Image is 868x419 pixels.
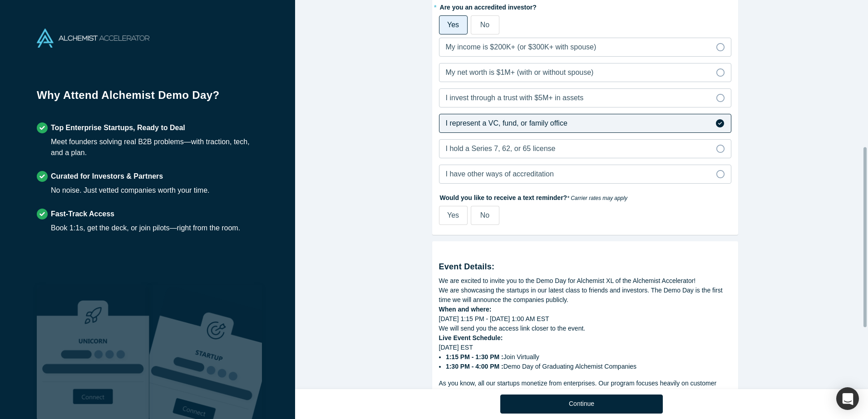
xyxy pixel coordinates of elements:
strong: 1:15 PM - 1:30 PM : [446,353,503,361]
li: Join Virtually [446,352,731,362]
div: No noise. Just vetted companies worth your time. [51,185,210,196]
div: We will send you the access link closer to the event. [439,324,731,333]
label: Would you like to receive a text reminder? [439,190,731,203]
span: My income is $200K+ (or $300K+ with spouse) [446,43,597,51]
div: [DATE] 1:15 PM - [DATE] 1:00 AM EST [439,314,731,324]
span: My net worth is $1M+ (with or without spouse) [446,68,594,76]
strong: 1:30 PM - 4:00 PM : [446,363,503,370]
img: Alchemist Accelerator Logo [37,29,149,48]
div: [DATE] EST [439,343,731,371]
div: Book 1:1s, get the deck, or join pilots—right from the room. [51,223,240,234]
img: Robust Technologies [37,285,149,419]
span: I invest through a trust with $5M+ in assets [446,94,584,102]
strong: Live Event Schedule: [439,334,503,341]
strong: Event Details: [439,262,495,271]
div: Meet founders solving real B2B problems—with traction, tech, and a plan. [51,136,258,158]
span: Yes [447,21,459,29]
strong: Fast-Track Access [51,210,114,218]
img: Prism AI [149,285,262,419]
span: Yes [447,211,459,219]
div: We are showcasing the startups in our latest class to friends and investors. The Demo Day is the ... [439,286,731,305]
span: I represent a VC, fund, or family office [446,119,567,127]
li: Demo Day of Graduating Alchemist Companies [446,362,731,371]
span: I hold a Series 7, 62, or 65 license [446,145,556,152]
strong: Top Enterprise Startups, Ready to Deal [51,124,185,132]
strong: When and where: [439,306,492,313]
div: We are excited to invite you to the Demo Day for Alchemist XL of the Alchemist Accelerator! [439,276,731,286]
span: No [480,211,489,219]
h1: Why Attend Alchemist Demo Day? [37,87,258,110]
span: No [480,21,489,29]
em: * Carrier rates may apply [567,195,627,201]
strong: Curated for Investors & Partners [51,172,163,180]
button: Continue [500,395,663,414]
span: I have other ways of accreditation [446,170,554,178]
